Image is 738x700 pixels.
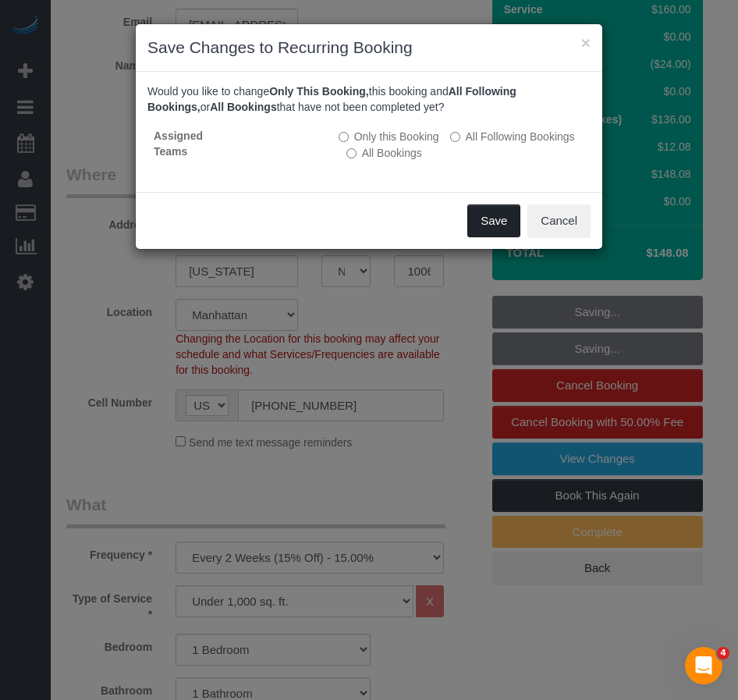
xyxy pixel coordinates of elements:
[450,129,575,144] label: This and all the bookings after it will be changed.
[210,101,277,113] b: All Bookings
[450,132,460,142] input: All Following Bookings
[346,145,422,161] label: All bookings that have not been completed yet will be changed.
[339,129,439,144] label: All other bookings in the series will remain the same.
[154,130,203,158] strong: Assigned Teams
[339,132,349,142] input: Only this Booking
[269,85,369,98] b: Only This Booking,
[147,36,591,59] h3: Save Changes to Recurring Booking
[717,647,729,659] span: 4
[527,204,591,237] button: Cancel
[467,204,520,237] button: Save
[581,34,591,51] button: ×
[685,647,722,684] iframe: Intercom live chat
[147,84,591,115] p: Would you like to change this booking and or that have not been completed yet?
[346,148,357,158] input: All Bookings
